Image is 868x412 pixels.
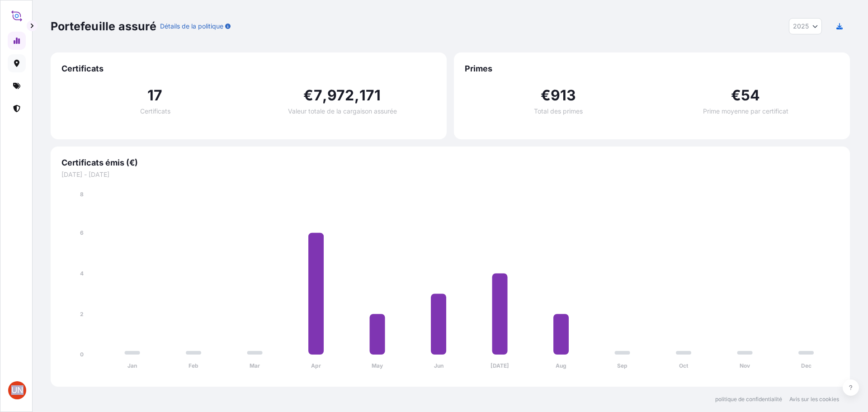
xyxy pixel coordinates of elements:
[80,270,84,277] tspan: 4
[322,86,327,104] font: ,
[127,362,137,369] tspan: Jan
[372,362,383,369] tspan: May
[801,362,811,369] tspan: Dec
[250,362,260,369] tspan: Mar
[789,396,839,403] a: Avis sur les cookies
[715,396,782,403] font: politique de confidentialité
[147,86,162,104] font: 17
[789,18,822,34] button: Sélecteur d'année
[551,86,576,104] font: 913
[140,107,170,115] font: Certificats
[327,86,354,104] font: 972
[80,229,84,236] tspan: 6
[617,362,627,369] tspan: Sep
[359,86,381,104] font: 171
[80,351,84,358] tspan: 0
[741,86,760,104] font: 54
[288,107,397,115] font: Valeur totale de la cargaison assurée
[354,86,359,104] font: ,
[534,107,583,115] font: Total des primes
[61,158,138,167] font: Certificats émis (€)
[61,170,109,178] font: [DATE] - [DATE]
[61,64,104,73] font: Certificats
[465,64,492,73] font: Primes
[491,362,509,369] tspan: [DATE]
[434,362,443,369] tspan: Jun
[556,362,566,369] tspan: Aug
[793,22,809,30] font: 2025
[679,362,689,369] tspan: Oct
[80,311,84,317] tspan: 2
[303,86,313,104] font: €
[311,362,321,369] tspan: Apr
[715,396,782,403] a: politique de confidentialité
[11,385,24,395] font: UN
[160,22,223,30] font: Détails de la politique
[189,362,198,369] tspan: Feb
[789,396,839,403] font: Avis sur les cookies
[314,86,322,104] font: 7
[80,191,84,198] tspan: 8
[703,107,788,115] font: Prime moyenne par certificat
[731,86,741,104] font: €
[541,86,551,104] font: €
[740,362,750,369] tspan: Nov
[51,19,156,33] font: Portefeuille assuré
